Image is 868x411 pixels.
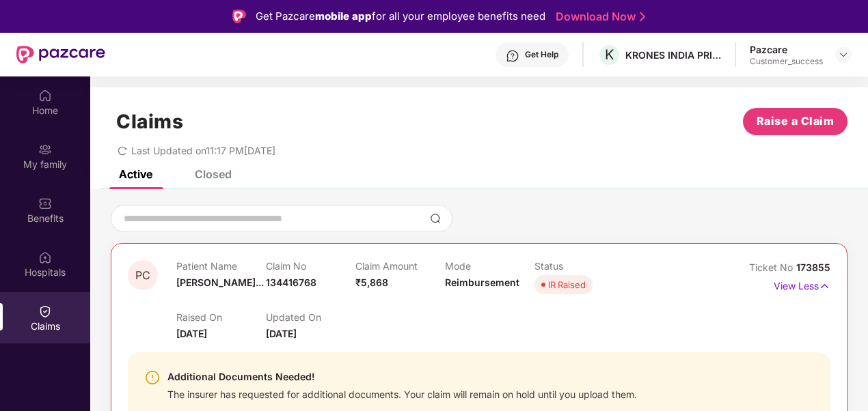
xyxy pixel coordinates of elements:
img: svg+xml;base64,PHN2ZyBpZD0iRHJvcGRvd24tMzJ4MzIiIHhtbG5zPSJodHRwOi8vd3d3LnczLm9yZy8yMDAwL3N2ZyIgd2... [838,49,849,60]
a: Download Now [556,10,641,24]
img: svg+xml;base64,PHN2ZyBpZD0iSG9tZSIgeG1sbnM9Imh0dHA6Ly93d3cudzMub3JnLzIwMDAvc3ZnIiB3aWR0aD0iMjAiIG... [38,89,52,102]
div: Active [119,167,152,181]
span: [DATE] [176,328,207,339]
img: Logo [232,10,246,23]
img: New Pazcare Logo [16,46,105,63]
span: 134416768 [266,277,316,288]
p: Mode [445,260,534,272]
span: ₹5,868 [355,277,388,288]
p: Status [534,260,624,272]
img: svg+xml;base64,PHN2ZyB3aWR0aD0iMjAiIGhlaWdodD0iMjAiIHZpZXdCb3g9IjAgMCAyMCAyMCIgZmlsbD0ibm9uZSIgeG... [38,143,52,156]
div: Pazcare [750,43,823,56]
div: KRONES INDIA PRIVATE LIMITED [625,48,721,61]
p: Updated On [266,311,355,323]
h1: Claims [116,110,183,133]
img: svg+xml;base64,PHN2ZyBpZD0iQmVuZWZpdHMiIHhtbG5zPSJodHRwOi8vd3d3LnczLm9yZy8yMDAwL3N2ZyIgd2lkdGg9Ij... [38,197,52,210]
span: K [605,46,614,63]
img: svg+xml;base64,PHN2ZyBpZD0iSGVscC0zMngzMiIgeG1sbnM9Imh0dHA6Ly93d3cudzMub3JnLzIwMDAvc3ZnIiB3aWR0aD... [506,49,519,63]
span: Raise a Claim [757,113,835,130]
span: Ticket No [749,261,796,273]
p: Raised On [176,311,266,323]
img: svg+xml;base64,PHN2ZyB4bWxucz0iaHR0cDovL3d3dy53My5vcmcvMjAwMC9zdmciIHdpZHRoPSIxNyIgaGVpZ2h0PSIxNy... [819,279,830,294]
div: IR Raised [548,278,586,292]
img: svg+xml;base64,PHN2ZyBpZD0iSG9zcGl0YWxzIiB4bWxucz0iaHR0cDovL3d3dy53My5vcmcvMjAwMC9zdmciIHdpZHRoPS... [38,251,52,264]
span: 173855 [796,261,830,273]
p: Claim No [266,260,355,272]
div: The insurer has requested for additional documents. Your claim will remain on hold until you uplo... [167,385,637,401]
span: PC [135,270,150,281]
span: Reimbursement [445,277,519,288]
img: svg+xml;base64,PHN2ZyBpZD0iU2VhcmNoLTMyeDMyIiB4bWxucz0iaHR0cDovL3d3dy53My5vcmcvMjAwMC9zdmciIHdpZH... [430,213,441,224]
strong: mobile app [315,10,372,23]
p: Claim Amount [355,260,445,272]
p: View Less [774,275,830,294]
img: Stroke [640,10,645,24]
div: Additional Documents Needed! [167,369,637,385]
span: Last Updated on 11:17 PM[DATE] [131,145,275,156]
div: Customer_success [750,56,823,67]
button: Raise a Claim [743,108,847,135]
img: svg+xml;base64,PHN2ZyBpZD0iV2FybmluZ18tXzI0eDI0IiBkYXRhLW5hbWU9Ildhcm5pbmcgLSAyNHgyNCIgeG1sbnM9Im... [144,369,161,386]
span: [DATE] [266,328,297,339]
div: Closed [195,167,232,181]
img: svg+xml;base64,PHN2ZyBpZD0iQ2xhaW0iIHhtbG5zPSJodHRwOi8vd3d3LnczLm9yZy8yMDAwL3N2ZyIgd2lkdGg9IjIwIi... [38,304,52,318]
div: Get Pazcare for all your employee benefits need [256,8,545,25]
span: redo [118,145,127,156]
span: [PERSON_NAME]... [176,277,264,288]
div: Get Help [525,49,558,60]
p: Patient Name [176,260,266,272]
